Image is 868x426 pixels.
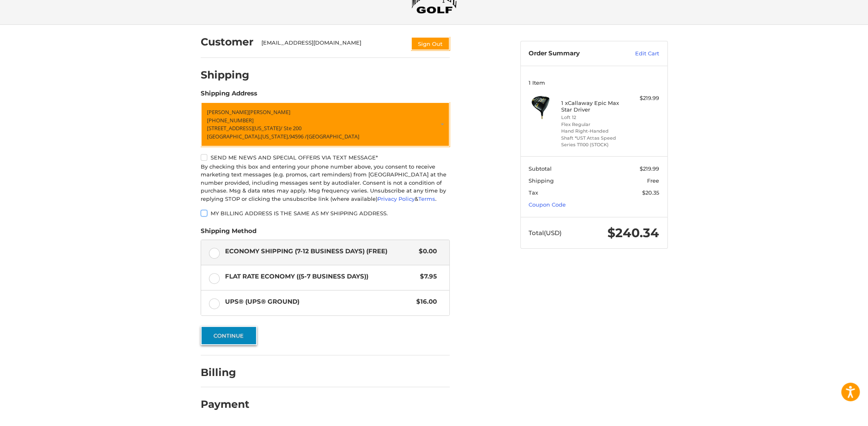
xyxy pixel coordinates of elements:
[201,154,450,161] label: Send me news and special offers via text message*
[207,133,261,140] span: [GEOGRAPHIC_DATA],
[289,133,307,140] span: 94596 /
[529,229,562,237] span: Total (USD)
[626,94,659,102] div: $219.99
[607,225,659,240] span: $240.34
[800,404,868,426] iframe: Google Customer Reviews
[225,297,413,307] span: UPS® (UPS® Ground)
[280,124,301,132] span: / Ste 200
[201,36,254,48] h2: Customer
[201,326,257,345] button: Continue
[529,201,566,208] a: Coupon Code
[416,272,437,281] span: $7.95
[418,195,435,202] a: Terms
[529,177,554,184] span: Shipping
[415,247,437,256] span: $0.00
[201,89,257,102] legend: Shipping Address
[529,79,659,86] h3: 1 Item
[249,108,290,116] span: [PERSON_NAME]
[261,133,289,140] span: [US_STATE],
[529,189,538,196] span: Tax
[207,117,254,124] span: [PHONE_NUMBER]
[561,128,624,135] li: Hand Right-Handed
[261,39,403,50] div: [EMAIL_ADDRESS][DOMAIN_NAME]
[201,398,249,411] h2: Payment
[225,272,416,281] span: Flat Rate Economy ((5-7 Business Days))
[201,163,450,203] div: By checking this box and entering your phone number above, you consent to receive marketing text ...
[413,297,437,307] span: $16.00
[307,133,359,140] span: [GEOGRAPHIC_DATA]
[640,165,659,172] span: $219.99
[411,37,450,50] button: Sign Out
[201,102,450,147] a: Enter or select a different address
[201,210,450,217] label: My billing address is the same as my shipping address.
[225,247,415,256] span: Economy Shipping (7-12 Business Days) (Free)
[561,135,624,148] li: Shaft *UST Attas Speed Series T1100 (STOCK)
[561,121,624,128] li: Flex Regular
[201,366,249,379] h2: Billing
[201,226,256,240] legend: Shipping Method
[201,69,249,81] h2: Shipping
[561,114,624,121] li: Loft 12
[647,177,659,184] span: Free
[207,108,249,116] span: [PERSON_NAME]
[642,189,659,196] span: $20.35
[617,50,659,58] a: Edit Cart
[377,195,415,202] a: Privacy Policy
[561,100,624,113] h4: 1 x Callaway Epic Max Star Driver
[207,124,280,132] span: [STREET_ADDRESS][US_STATE]
[529,165,552,172] span: Subtotal
[529,50,617,58] h3: Order Summary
